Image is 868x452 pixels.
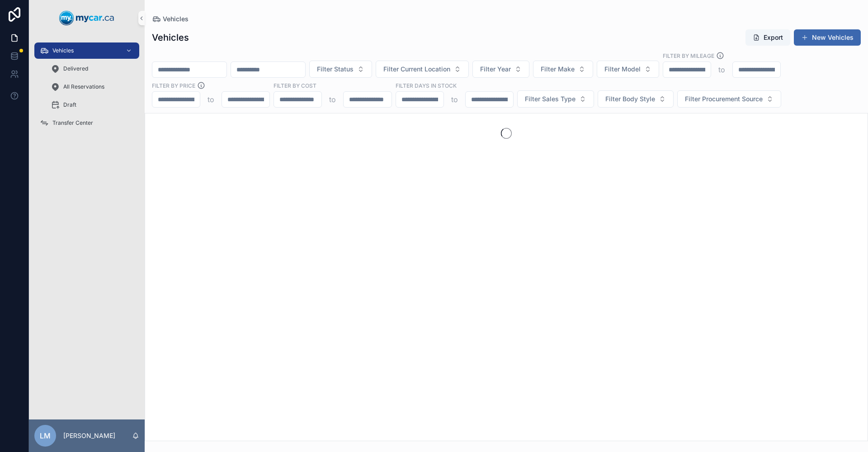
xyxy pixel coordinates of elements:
[598,90,674,108] button: Select Button
[152,31,189,44] h1: Vehicles
[309,61,372,78] button: Select Button
[63,101,76,108] span: Draft
[63,431,115,440] p: [PERSON_NAME]
[525,94,576,104] span: Filter Sales Type
[605,94,655,104] span: Filter Body Style
[472,61,529,78] button: Select Button
[451,94,458,105] p: to
[677,90,781,108] button: Select Button
[597,61,659,78] button: Select Button
[152,14,189,24] a: Vehicles
[383,65,450,74] span: Filter Current Location
[517,90,594,108] button: Select Button
[63,83,104,90] span: All Reservations
[274,81,316,89] label: FILTER BY COST
[329,94,336,105] p: to
[40,430,51,441] span: LM
[745,29,790,46] button: Export
[208,94,214,105] p: to
[541,65,575,74] span: Filter Make
[34,42,139,59] a: Vehicles
[45,97,139,113] a: Draft
[59,11,114,25] img: App logo
[794,29,861,46] button: New Vehicles
[685,94,763,104] span: Filter Procurement Source
[604,65,641,74] span: Filter Model
[63,65,88,72] span: Delivered
[376,61,469,78] button: Select Button
[152,81,195,89] label: FILTER BY PRICE
[317,65,354,74] span: Filter Status
[29,36,145,143] div: scrollable content
[163,14,189,24] span: Vehicles
[45,79,139,95] a: All Reservations
[396,81,457,89] label: Filter Days In Stock
[718,64,725,75] p: to
[480,65,511,74] span: Filter Year
[663,52,714,60] label: Filter By Mileage
[533,61,593,78] button: Select Button
[45,61,139,77] a: Delivered
[52,47,74,54] span: Vehicles
[52,119,93,127] span: Transfer Center
[34,115,139,131] a: Transfer Center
